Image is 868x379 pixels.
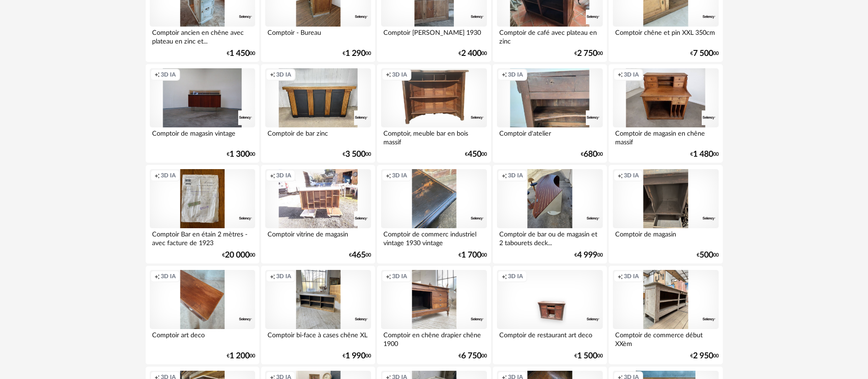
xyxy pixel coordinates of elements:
[261,165,375,264] a: Creation icon 3D IA Comptoir vitrine de magasin €46500
[609,64,722,163] a: Creation icon 3D IA Comptoir de magasin en chêne massif €1 48000
[493,165,606,264] a: Creation icon 3D IA Comptoir de bar ou de magasin et 2 tabourets deck... €4 99900
[154,273,160,280] span: Creation icon
[265,228,371,247] div: Comptoir vitrine de magasin
[229,151,250,158] span: 1 300
[497,329,602,347] div: Comptoir de restaurant art deco
[225,252,250,258] span: 20 000
[377,165,491,264] a: Creation icon 3D IA Comptoir de commerc industriel vintage 1930 vintage €1 70000
[265,127,371,146] div: Comptoir de bar zinc
[624,172,639,179] span: 3D IA
[229,353,250,359] span: 1 200
[227,151,255,158] div: € 00
[461,353,481,359] span: 6 750
[386,71,391,78] span: Creation icon
[617,71,623,78] span: Creation icon
[265,27,371,45] div: Comptoir - Bureau
[493,64,606,163] a: Creation icon 3D IA Comptoir d'atelier €68000
[377,266,491,365] a: Creation icon 3D IA Comptoir en chêne drapier chêne 1900 €6 75000
[577,50,597,57] span: 2 750
[497,127,602,146] div: Comptoir d'atelier
[161,273,176,280] span: 3D IA
[146,266,259,365] a: Creation icon 3D IA Comptoir art deco €1 20000
[613,27,718,45] div: Comptoir chêne et pin XXL 350cm
[386,273,391,280] span: Creation icon
[609,165,722,264] a: Creation icon 3D IA Comptoir de magasin €50000
[161,172,176,179] span: 3D IA
[261,64,375,163] a: Creation icon 3D IA Comptoir de bar zinc €3 50000
[343,353,371,359] div: € 00
[699,252,713,258] span: 500
[459,50,487,57] div: € 00
[150,228,255,247] div: Comptoir Bar en étain 2 mètres - avec facture de 1923
[574,50,603,57] div: € 00
[502,172,507,179] span: Creation icon
[584,151,597,158] span: 680
[276,273,291,280] span: 3D IA
[270,71,275,78] span: Creation icon
[613,127,718,146] div: Comptoir de magasin en chêne massif
[617,273,623,280] span: Creation icon
[392,172,407,179] span: 3D IA
[381,127,486,146] div: Comptoir, meuble bar en bois massif
[508,172,523,179] span: 3D IA
[459,252,487,258] div: € 00
[624,273,639,280] span: 3D IA
[146,64,259,163] a: Creation icon 3D IA Comptoir de magasin vintage €1 30000
[693,151,713,158] span: 1 480
[270,273,275,280] span: Creation icon
[381,329,486,347] div: Comptoir en chêne drapier chêne 1900
[617,172,623,179] span: Creation icon
[468,151,481,158] span: 450
[459,353,487,359] div: € 00
[493,266,606,365] a: Creation icon 3D IA Comptoir de restaurant art deco €1 50000
[343,50,371,57] div: € 00
[345,353,366,359] span: 1 990
[150,127,255,146] div: Comptoir de magasin vintage
[690,353,719,359] div: € 00
[352,252,366,258] span: 465
[690,151,719,158] div: € 00
[609,266,722,365] a: Creation icon 3D IA Comptoir de commerce début XXèm €2 95000
[154,172,160,179] span: Creation icon
[343,151,371,158] div: € 00
[349,252,371,258] div: € 00
[508,273,523,280] span: 3D IA
[465,151,487,158] div: € 00
[227,353,255,359] div: € 00
[461,50,481,57] span: 2 400
[276,71,291,78] span: 3D IA
[502,273,507,280] span: Creation icon
[461,252,481,258] span: 1 700
[508,71,523,78] span: 3D IA
[613,329,718,347] div: Comptoir de commerce début XXèm
[261,266,375,365] a: Creation icon 3D IA Comptoir bi-face à cases chêne XL €1 99000
[270,172,275,179] span: Creation icon
[227,50,255,57] div: € 00
[574,353,603,359] div: € 00
[497,27,602,45] div: Comptoir de café avec plateau en zinc
[577,252,597,258] span: 4 999
[150,27,255,45] div: Comptoir ancien en chêne avec plateau en zinc et...
[574,252,603,258] div: € 00
[613,228,718,247] div: Comptoir de magasin
[345,151,366,158] span: 3 500
[502,71,507,78] span: Creation icon
[693,353,713,359] span: 2 950
[150,329,255,347] div: Comptoir art deco
[276,172,291,179] span: 3D IA
[690,50,719,57] div: € 00
[222,252,255,258] div: € 00
[392,71,407,78] span: 3D IA
[624,71,639,78] span: 3D IA
[377,64,491,163] a: Creation icon 3D IA Comptoir, meuble bar en bois massif €45000
[161,71,176,78] span: 3D IA
[581,151,603,158] div: € 00
[345,50,366,57] span: 1 290
[386,172,391,179] span: Creation icon
[693,50,713,57] span: 7 500
[265,329,371,347] div: Comptoir bi-face à cases chêne XL
[229,50,250,57] span: 1 450
[146,165,259,264] a: Creation icon 3D IA Comptoir Bar en étain 2 mètres - avec facture de 1923 €20 00000
[577,353,597,359] span: 1 500
[497,228,602,247] div: Comptoir de bar ou de magasin et 2 tabourets deck...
